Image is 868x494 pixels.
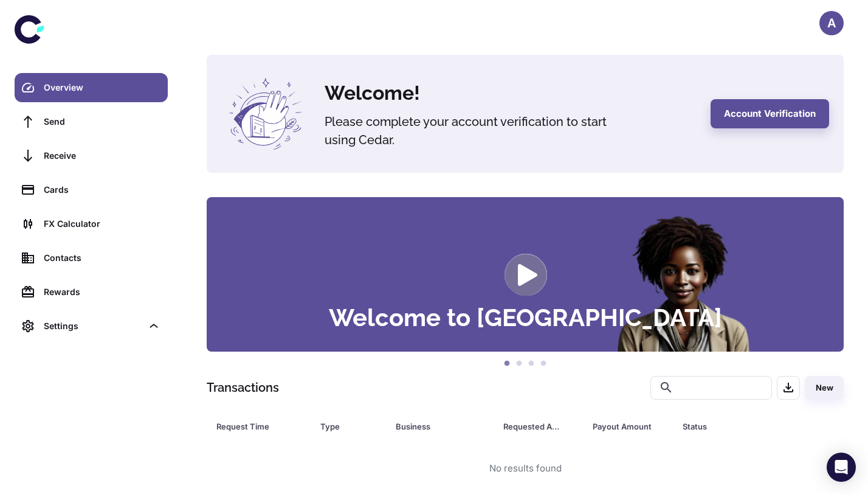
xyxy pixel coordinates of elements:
div: Request Time [216,418,290,435]
button: 4 [537,358,549,370]
div: No results found [489,462,562,476]
div: Status [683,418,777,435]
div: Rewards [44,285,160,299]
button: A [819,11,844,35]
h1: Transactions [207,378,279,397]
h5: Please complete your account verification to start using Cedar. [325,113,629,149]
div: Payout Amount [593,418,652,435]
button: 3 [525,358,537,370]
button: New [805,376,844,400]
div: FX Calculator [44,217,160,231]
span: Requested Amount [503,418,578,435]
button: 1 [501,358,513,370]
div: Overview [44,81,160,94]
a: FX Calculator [15,209,168,238]
span: Type [320,418,381,435]
div: Settings [44,319,142,333]
div: Cards [44,183,160,197]
div: Requested Amount [503,418,562,435]
div: Contacts [44,251,160,265]
div: Receive [44,149,160,162]
a: Receive [15,141,168,170]
h4: Welcome! [325,78,696,108]
a: Contacts [15,243,168,273]
a: Rewards [15,277,168,307]
div: Send [44,115,160,128]
div: Type [320,418,365,435]
button: 2 [513,358,525,370]
span: Status [683,418,793,435]
h3: Welcome to [GEOGRAPHIC_DATA] [329,305,722,330]
a: Cards [15,175,168,204]
a: Send [15,107,168,136]
div: Settings [15,311,168,341]
span: Request Time [216,418,306,435]
span: Payout Amount [593,418,667,435]
a: Overview [15,73,168,102]
button: Account Verification [711,99,829,128]
div: Open Intercom Messenger [827,453,856,482]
